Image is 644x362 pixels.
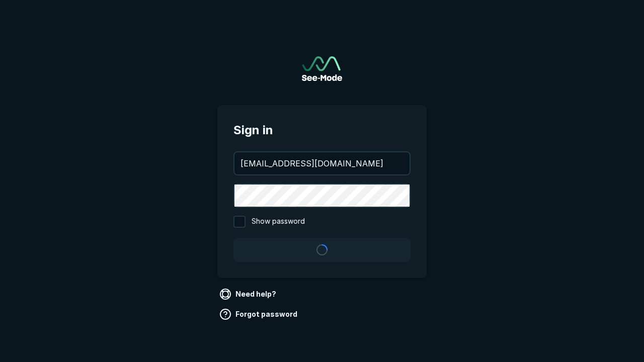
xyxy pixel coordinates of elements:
a: Go to sign in [302,56,342,81]
a: Forgot password [217,306,301,322]
span: Show password [252,216,305,228]
span: Sign in [233,121,411,139]
img: See-Mode Logo [302,56,342,81]
input: your@email.com [234,152,410,174]
a: Need help? [217,286,280,302]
